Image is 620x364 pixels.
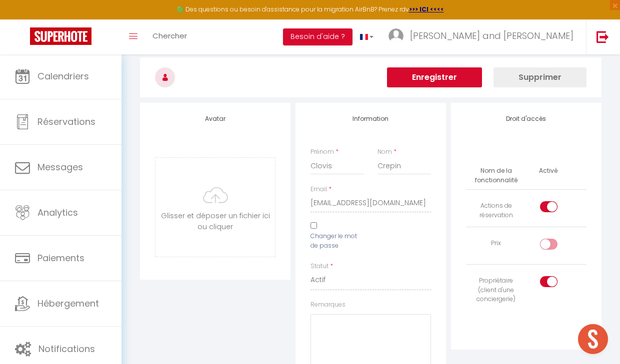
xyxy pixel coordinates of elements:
[470,276,522,305] div: Propriétaire (client d'une conciergerie)
[381,19,586,54] a: ... [PERSON_NAME] and [PERSON_NAME]
[410,29,573,42] span: [PERSON_NAME] and [PERSON_NAME]
[37,70,89,82] span: Calendriers
[388,28,403,43] img: ...
[310,147,334,157] label: Prénom
[37,161,83,173] span: Messages
[283,28,352,45] button: Besoin d'aide ?
[310,262,328,271] label: Statut
[578,324,608,354] div: Ouvrir le chat
[466,115,586,122] h4: Droit d'accès
[535,162,561,180] th: Activé
[30,27,91,45] img: Super Booking
[145,19,194,54] a: Chercher
[377,147,392,157] label: Nom
[310,115,431,122] h4: Information
[470,239,522,248] div: Prix
[409,5,444,13] a: >>> ICI <<<<
[310,232,364,251] label: Changer le mot de passe
[155,115,275,122] h4: Avatar
[37,115,95,128] span: Réservations
[310,185,327,194] label: Email
[37,297,99,310] span: Hébergement
[152,30,187,41] span: Chercher
[596,30,609,43] img: logout
[493,67,586,87] button: Supprimer
[38,343,95,355] span: Notifications
[387,67,482,87] button: Enregistrer
[310,300,345,310] label: Remarques
[470,201,522,220] div: Actions de réservation
[37,206,78,219] span: Analytics
[466,162,526,189] th: Nom de la fonctionnalité
[37,252,84,264] span: Paiements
